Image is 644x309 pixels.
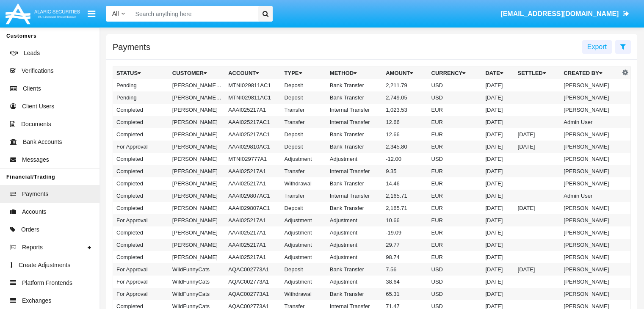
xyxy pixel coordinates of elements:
[428,226,482,239] td: EUR
[482,288,514,300] td: [DATE]
[113,165,169,177] td: Completed
[225,141,281,153] td: AAAI029810AC1
[113,276,169,288] td: For Approval
[326,79,382,91] td: Bank Transfer
[326,263,382,276] td: Bank Transfer
[560,251,620,263] td: [PERSON_NAME]
[382,79,428,91] td: 2,211.79
[281,226,326,239] td: Adjustment
[169,190,225,202] td: [PERSON_NAME]
[382,251,428,263] td: 98.74
[281,263,326,276] td: Deposit
[428,104,482,116] td: EUR
[382,116,428,128] td: 12.66
[382,104,428,116] td: 1,023.53
[428,128,482,141] td: EUR
[428,214,482,226] td: EUR
[225,79,281,91] td: MTNI029811AC1
[281,165,326,177] td: Transfer
[281,276,326,288] td: Adjustment
[382,239,428,251] td: 29.77
[281,141,326,153] td: Deposit
[560,153,620,165] td: [PERSON_NAME]
[482,91,514,104] td: [DATE]
[169,67,225,80] th: Customer
[482,104,514,116] td: [DATE]
[382,67,428,80] th: Amount
[482,214,514,226] td: [DATE]
[514,202,561,214] td: [DATE]
[113,226,169,239] td: Completed
[482,79,514,91] td: [DATE]
[113,214,169,226] td: For Approval
[22,296,51,305] span: Exchanges
[22,279,72,287] span: Platform Frontends
[482,190,514,202] td: [DATE]
[560,116,620,128] td: Admin User
[281,91,326,104] td: Deposit
[587,43,607,50] span: Export
[560,141,620,153] td: [PERSON_NAME]
[428,288,482,300] td: USD
[326,67,382,80] th: Method
[482,153,514,165] td: [DATE]
[428,177,482,190] td: EUR
[514,67,561,80] th: Settled
[514,128,561,141] td: [DATE]
[560,202,620,214] td: [PERSON_NAME]
[225,276,281,288] td: AQAC002773A1
[22,66,53,75] span: Verifications
[225,251,281,263] td: AAAI025217A1
[560,128,620,141] td: [PERSON_NAME]
[169,177,225,190] td: [PERSON_NAME]
[281,288,326,300] td: Withdrawal
[22,207,47,216] span: Accounts
[326,153,382,165] td: Adjustment
[169,288,225,300] td: WildFunnyCats
[382,91,428,104] td: 2,749.05
[131,6,255,22] input: Search
[281,190,326,202] td: Transfer
[482,263,514,276] td: [DATE]
[428,79,482,91] td: USD
[225,177,281,190] td: AAAI025217A1
[22,155,49,164] span: Messages
[112,10,119,17] span: All
[582,40,612,54] button: Export
[113,104,169,116] td: Completed
[113,177,169,190] td: Completed
[225,104,281,116] td: AAAI025217A1
[23,138,62,146] span: Bank Accounts
[225,153,281,165] td: MTNI029777A1
[382,288,428,300] td: 65.31
[281,239,326,251] td: Adjustment
[106,9,131,18] a: All
[382,153,428,165] td: -12.00
[281,153,326,165] td: Adjustment
[281,214,326,226] td: Adjustment
[21,225,39,234] span: Orders
[225,202,281,214] td: AAAI029807AC1
[113,79,169,91] td: Pending
[113,239,169,251] td: Completed
[225,226,281,239] td: AAAI025217A1
[326,141,382,153] td: Bank Transfer
[326,177,382,190] td: Bank Transfer
[113,128,169,141] td: Completed
[225,214,281,226] td: AAAI025217A1
[113,202,169,214] td: Completed
[326,251,382,263] td: Adjustment
[382,263,428,276] td: 7.56
[19,261,70,270] span: Create Adjustments
[281,104,326,116] td: Transfer
[514,263,561,276] td: [DATE]
[169,91,225,104] td: [PERSON_NAME] Will
[560,276,620,288] td: [PERSON_NAME]
[482,239,514,251] td: [DATE]
[281,202,326,214] td: Deposit
[482,251,514,263] td: [DATE]
[382,190,428,202] td: 2,165.71
[428,276,482,288] td: USD
[382,177,428,190] td: 14.46
[169,202,225,214] td: [PERSON_NAME]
